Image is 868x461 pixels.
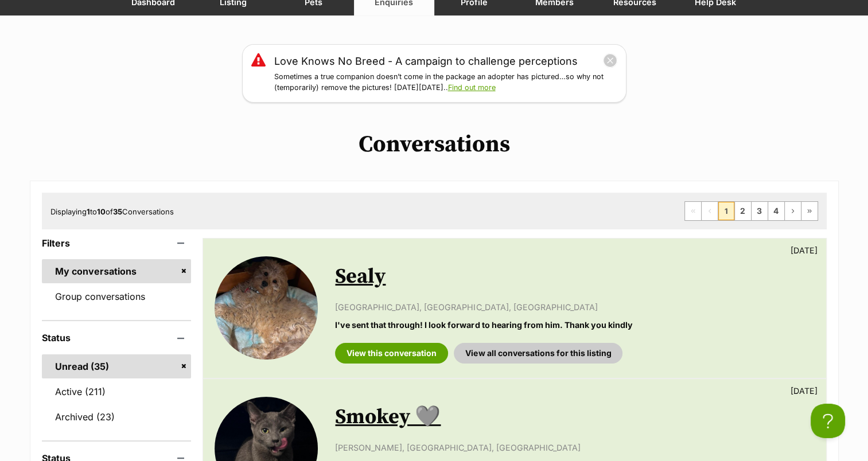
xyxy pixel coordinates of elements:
p: I've sent that through! I look forward to hearing from him. Thank you kindly [335,319,814,331]
a: Active (211) [42,380,192,404]
header: Status [42,333,192,343]
button: close [603,53,617,68]
a: Page 3 [752,202,768,220]
span: Displaying to of Conversations [50,207,174,216]
strong: 1 [87,207,90,216]
p: Sometimes a true companion doesn’t come in the package an adopter has pictured…so why not (tempor... [274,72,617,93]
nav: Pagination [684,201,818,221]
span: First page [685,202,701,220]
iframe: Help Scout Beacon - Open [811,404,845,438]
img: Sealy [215,256,318,360]
p: [DATE] [791,385,818,397]
a: Next page [785,202,801,220]
a: Unread (35) [42,354,192,378]
a: Page 2 [735,202,751,220]
a: Archived (23) [42,405,192,429]
span: Page 1 [718,202,734,220]
a: Smokey 🩶 [335,404,441,430]
a: Group conversations [42,284,192,308]
strong: 10 [97,207,106,216]
a: View all conversations for this listing [454,343,622,364]
a: Sealy [335,264,386,290]
p: [GEOGRAPHIC_DATA], [GEOGRAPHIC_DATA], [GEOGRAPHIC_DATA] [335,301,814,313]
a: Last page [801,202,818,220]
a: View this conversation [335,343,448,364]
a: My conversations [42,259,192,283]
p: [DATE] [791,244,818,256]
p: [PERSON_NAME], [GEOGRAPHIC_DATA], [GEOGRAPHIC_DATA] [335,442,814,454]
span: Previous page [702,202,718,220]
header: Filters [42,238,192,248]
a: Page 4 [768,202,784,220]
strong: 35 [113,207,122,216]
a: Love Knows No Breed - A campaign to challenge perceptions [274,53,578,69]
a: Find out more [448,83,496,92]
